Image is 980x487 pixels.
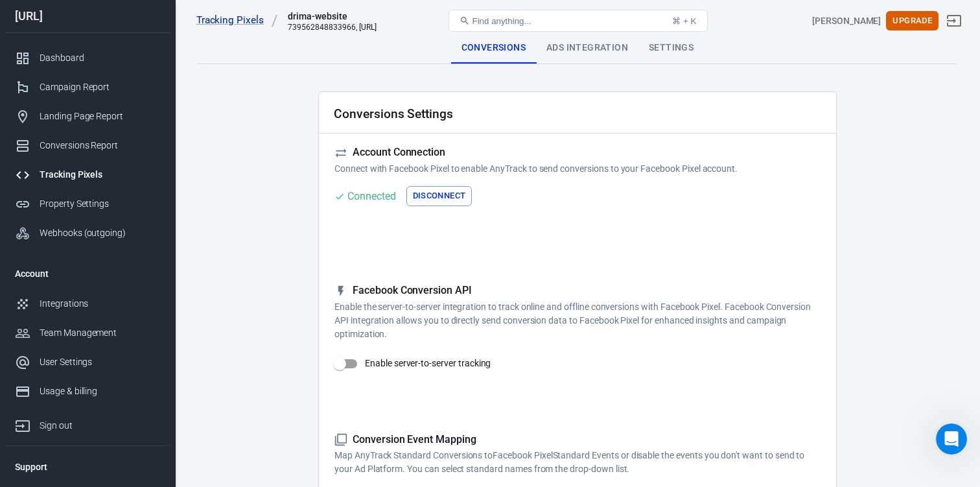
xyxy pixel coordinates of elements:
a: Integrations [5,289,170,318]
div: Conversions Report [40,139,160,152]
button: Find anything...⌘ + K [449,10,708,32]
div: Connected [347,188,396,204]
a: Tracking Pixels [196,14,278,27]
a: Webhooks (outgoing) [5,219,170,248]
a: Dashboard [5,43,170,73]
div: Integrations [40,297,160,311]
div: Sign out [40,419,160,433]
div: Conversions [451,32,536,64]
a: Property Settings [5,189,170,219]
button: Disconnect [406,186,472,206]
div: drima-website [288,10,376,23]
a: Sign out [5,406,170,440]
a: Sign out [939,5,970,36]
p: Connect with Facebook Pixel to enable AnyTrack to send conversions to your Facebook Pixel account. [334,162,821,176]
div: Campaign Report [40,80,160,94]
div: Tracking Pixels [40,168,160,182]
a: Landing Page Report [5,102,170,131]
a: Team Management [5,318,170,348]
div: 739562848833966, drima.ai [288,23,376,32]
span: Enable server-to-server tracking [365,357,491,370]
a: Tracking Pixels [5,160,170,189]
div: User Settings [40,355,160,369]
p: Enable the server-to-server integration to track online and offline conversions with Facebook Pix... [334,300,821,341]
div: Landing Page Report [40,110,160,123]
div: Account id: VpCTDAl3 [812,14,881,28]
h5: Conversion Event Mapping [334,433,821,447]
p: Map AnyTrack Standard Conversions to Facebook Pixel Standard Events or disable the events you don... [334,449,821,476]
div: Dashboard [40,51,160,65]
div: Team Management [40,326,160,340]
li: Support [5,451,170,482]
div: Settings [638,32,704,64]
span: Find anything... [472,16,531,26]
a: User Settings [5,348,170,377]
a: Conversions Report [5,131,170,160]
div: ⌘ + K [672,16,696,26]
button: Upgrade [886,11,939,31]
iframe: Intercom live chat [936,423,967,455]
li: Account [5,258,170,289]
div: Ads Integration [536,32,638,64]
a: Usage & billing [5,377,170,406]
a: Campaign Report [5,73,170,102]
h2: Conversions Settings [334,107,453,121]
h5: Account Connection [334,146,821,160]
div: [URL] [5,10,170,22]
div: Usage & billing [40,385,160,398]
h5: Facebook Conversion API [334,284,821,298]
div: Property Settings [40,197,160,211]
div: Webhooks (outgoing) [40,226,160,240]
